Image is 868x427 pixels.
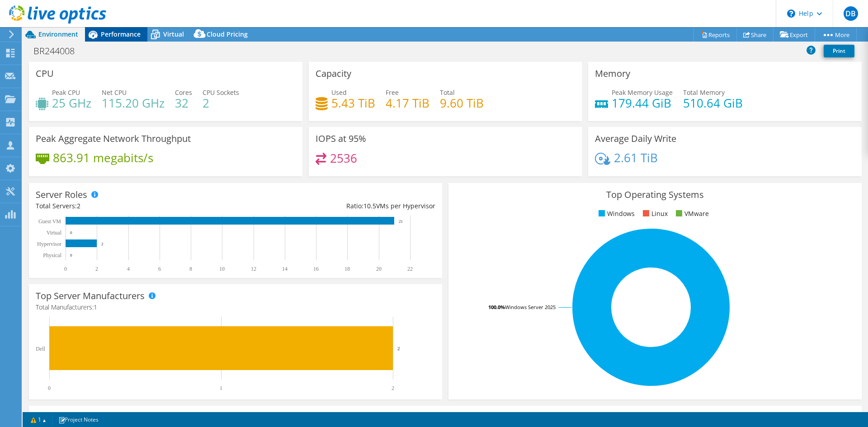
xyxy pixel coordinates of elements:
h4: 179.44 GiB [612,98,673,108]
h4: 863.91 megabits/s [53,153,153,163]
text: 0 [70,253,72,258]
text: 1 [220,385,222,391]
span: Peak Memory Usage [612,88,673,97]
h4: 4.17 TiB [386,98,429,108]
span: Used [331,88,347,97]
span: Peak CPU [52,88,80,97]
text: 12 [251,266,256,272]
text: Guest VM [38,218,61,225]
span: Performance [101,30,141,38]
h4: 115.20 GHz [102,98,165,108]
h3: Memory [595,69,630,79]
text: 6 [158,266,161,272]
h4: 2.61 TiB [614,153,658,163]
text: 8 [189,266,192,272]
div: Total Servers: [36,201,236,211]
span: Cloud Pricing [207,30,248,38]
a: Export [773,28,815,42]
span: Cores [175,88,192,97]
svg: \n [787,9,795,18]
text: 2 [392,385,394,391]
text: 2 [397,346,400,351]
a: Reports [693,28,737,42]
span: Total Memory [683,88,725,97]
text: Dell [36,346,45,352]
text: 0 [48,385,51,391]
h4: 32 [175,98,192,108]
text: 21 [399,219,403,224]
text: 2 [95,266,98,272]
span: 1 [94,303,97,311]
a: Print [824,45,854,57]
tspan: 100.0% [488,304,505,310]
h4: 9.60 TiB [440,98,484,108]
h3: Top Operating Systems [455,190,855,200]
h4: Total Manufacturers: [36,302,435,312]
text: 16 [313,266,319,272]
text: Hypervisor [37,241,61,247]
text: 0 [64,266,67,272]
span: DB [844,6,858,21]
h3: Capacity [316,69,351,79]
text: Virtual [47,230,62,236]
text: 22 [407,266,413,272]
li: Linux [641,209,668,219]
a: 1 [24,414,52,425]
span: Virtual [163,30,184,38]
h3: IOPS at 95% [316,134,366,144]
text: 0 [70,230,72,235]
span: Total [440,88,455,97]
span: Environment [38,30,78,38]
h1: BR244008 [29,46,89,56]
text: 14 [282,266,288,272]
span: 10.5 [363,202,376,210]
text: Physical [43,252,61,258]
span: 2 [77,202,80,210]
h3: Average Daily Write [595,134,676,144]
h4: 510.64 GiB [683,98,743,108]
text: 4 [127,266,130,272]
text: 10 [219,266,225,272]
a: Project Notes [52,414,105,425]
span: CPU Sockets [203,88,239,97]
h4: 2 [203,98,239,108]
li: Windows [596,209,635,219]
h3: Top Server Manufacturers [36,291,145,301]
div: Ratio: VMs per Hypervisor [236,201,435,211]
a: Share [736,28,774,42]
h4: 5.43 TiB [331,98,375,108]
text: 2 [101,242,104,246]
text: 20 [376,266,382,272]
h4: 25 GHz [52,98,91,108]
tspan: Windows Server 2025 [505,304,556,310]
text: 18 [344,266,350,272]
h3: CPU [36,69,54,79]
span: Free [386,88,399,97]
h4: 2536 [330,153,357,163]
a: More [815,28,857,42]
h3: Server Roles [36,190,87,200]
h3: Peak Aggregate Network Throughput [36,134,191,144]
span: Net CPU [102,88,127,97]
li: VMware [674,209,709,219]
